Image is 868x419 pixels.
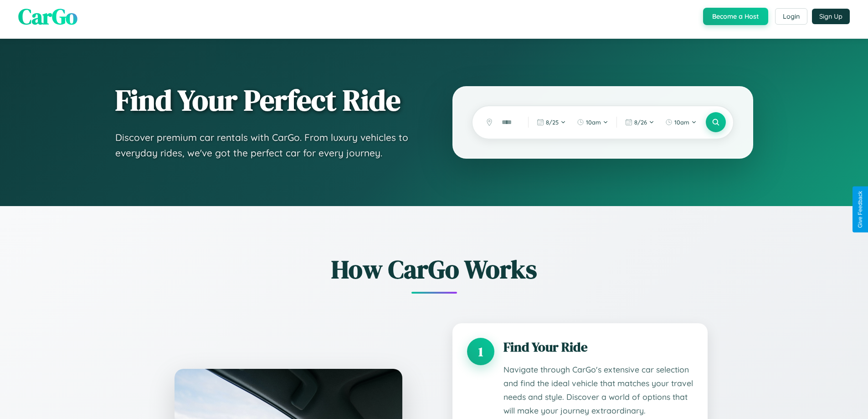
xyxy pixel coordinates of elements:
[621,115,659,129] button: 8/26
[18,1,77,31] span: CarGo
[503,363,693,418] p: Navigate through CarGo's extensive car selection and find the ideal vehicle that matches your tra...
[674,119,689,126] span: 10am
[812,9,850,24] button: Sign Up
[115,84,416,116] h1: Find Your Perfect Ride
[857,191,863,228] div: Give Feedback
[586,119,601,126] span: 10am
[546,119,559,126] span: 8 / 25
[661,115,701,129] button: 10am
[634,119,647,126] span: 8 / 26
[161,252,708,287] h2: How CarGo Works
[532,115,570,129] button: 8/25
[503,338,693,356] h3: Find Your Ride
[775,8,807,25] button: Login
[572,115,613,129] button: 10am
[467,338,494,365] div: 1
[703,8,768,25] button: Become a Host
[115,130,416,160] p: Discover premium car rentals with CarGo. From luxury vehicles to everyday rides, we've got the pe...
